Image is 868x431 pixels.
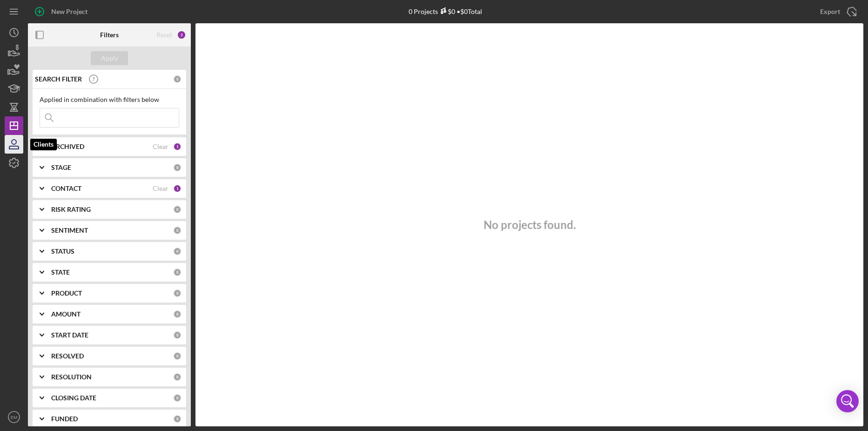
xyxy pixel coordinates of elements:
text: EM [11,415,17,420]
button: Apply [91,51,128,65]
b: STATE [51,269,70,276]
div: 0 [173,226,182,235]
b: RISK RATING [51,206,91,213]
button: New Project [28,2,97,21]
div: 2 [177,30,186,40]
div: 0 [173,289,182,297]
div: New Project [51,2,87,21]
div: 0 [173,205,182,214]
div: Clear [153,143,168,150]
b: PRODUCT [51,290,82,297]
b: FUNDED [51,415,78,423]
div: 0 [173,163,182,172]
div: 0 Projects • $0 Total [409,7,482,15]
h3: No projects found. [484,218,576,231]
b: STAGE [51,164,71,171]
div: Apply [101,51,118,65]
b: RESOLUTION [51,373,92,381]
b: RESOLVED [51,352,84,360]
div: Clear [153,185,168,192]
button: Export [811,2,863,21]
div: 0 [173,394,182,402]
div: 0 [173,247,182,256]
b: CLOSING DATE [51,394,96,402]
div: Reset [156,31,172,39]
button: EM [5,408,23,426]
div: $0 [438,7,455,15]
b: Filters [100,31,119,39]
div: 1 [173,184,182,193]
b: AMOUNT [51,310,81,318]
div: 0 [173,373,182,381]
div: 0 [173,352,182,360]
div: Applied in combination with filters below [40,96,179,103]
b: STATUS [51,248,74,255]
b: ARCHIVED [51,143,84,150]
div: 0 [173,75,182,83]
div: 0 [173,310,182,318]
b: SEARCH FILTER [35,75,82,83]
b: START DATE [51,331,88,339]
div: Export [820,2,840,21]
b: CONTACT [51,185,81,192]
div: 0 [173,415,182,423]
div: Open Intercom Messenger [836,390,859,412]
div: 0 [173,331,182,339]
b: SENTIMENT [51,227,88,234]
div: 1 [173,142,182,151]
div: 0 [173,268,182,276]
